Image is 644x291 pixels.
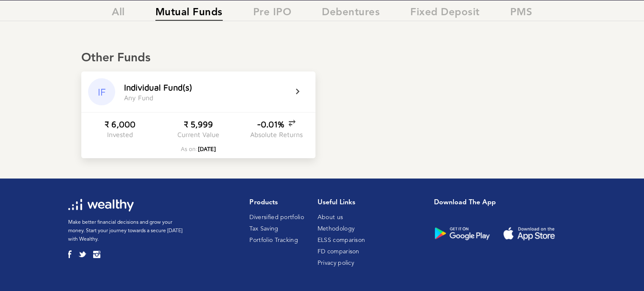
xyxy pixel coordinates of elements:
div: Absolute Returns [250,131,303,138]
img: wl-logo-white.svg [68,199,134,211]
span: Mutual Funds [155,7,223,21]
span: Fixed Deposit [410,7,480,21]
div: A n y F u n d [124,94,153,102]
a: Methodology [318,226,354,232]
div: As on: [181,145,216,152]
a: Diversified portfolio [249,214,304,220]
div: ₹ 6,000 [105,119,135,129]
div: Other Funds [81,51,563,66]
a: ELSS comparison [318,237,365,243]
a: About us [318,214,343,220]
p: Make better financial decisions and grow your money. Start your journey towards a secure [DATE] w... [68,218,185,244]
div: I n d i v i d u a l F u n d ( s ) [124,82,192,92]
div: ₹ 5,999 [184,119,213,129]
h1: Useful Links [318,199,365,207]
div: -0.01% [257,119,296,129]
a: Portfolio Tracking [249,237,298,243]
span: [DATE] [198,145,216,152]
div: Invested [107,131,133,138]
span: PMS [510,7,533,21]
h1: Download the app [434,199,569,207]
span: Debentures [322,7,380,21]
a: FD comparison [318,249,359,255]
h1: Products [249,199,304,207]
span: All [112,7,125,21]
div: IF [88,78,115,105]
div: Current Value [177,131,219,138]
span: Pre IPO [253,7,292,21]
a: Privacy policy [318,260,354,266]
a: Tax Saving [249,226,278,232]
